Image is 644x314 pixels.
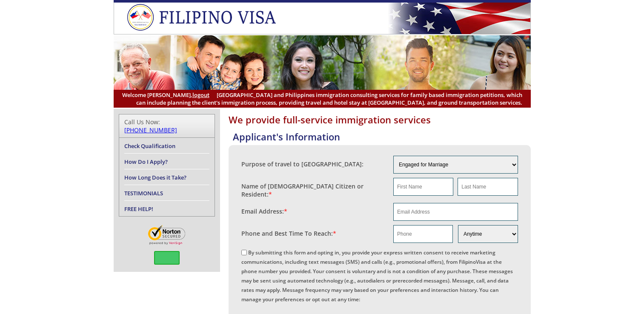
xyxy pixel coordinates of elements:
h4: Applicant's Information [233,130,531,143]
a: Check Qualification [124,142,175,150]
a: TESTIMONIALS [124,189,163,197]
label: Phone and Best Time To Reach: [241,229,336,237]
input: Email Address [393,203,518,221]
a: FREE HELP! [124,205,153,213]
a: [PHONE_NUMBER] [124,126,177,134]
a: How Long Does it Take? [124,174,186,181]
h1: We provide full-service immigration services [229,113,531,126]
input: Last Name [458,178,518,196]
input: By submitting this form and opting in, you provide your express written consent to receive market... [241,250,247,255]
label: Purpose of travel to [GEOGRAPHIC_DATA]: [241,160,364,168]
select: Phone and Best Reach Time are required. [458,225,518,243]
label: Name of [DEMOGRAPHIC_DATA] Citizen or Resident: [241,182,385,198]
a: logout [192,91,209,99]
label: Email Address: [241,207,287,215]
span: [GEOGRAPHIC_DATA] and Philippines immigration consulting services for family based immigration pe... [122,91,522,106]
div: Call Us Now: [124,118,209,134]
input: First Name [393,178,453,196]
a: How Do I Apply? [124,158,168,166]
input: Phone [393,225,453,243]
span: Welcome [PERSON_NAME], [122,91,209,99]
